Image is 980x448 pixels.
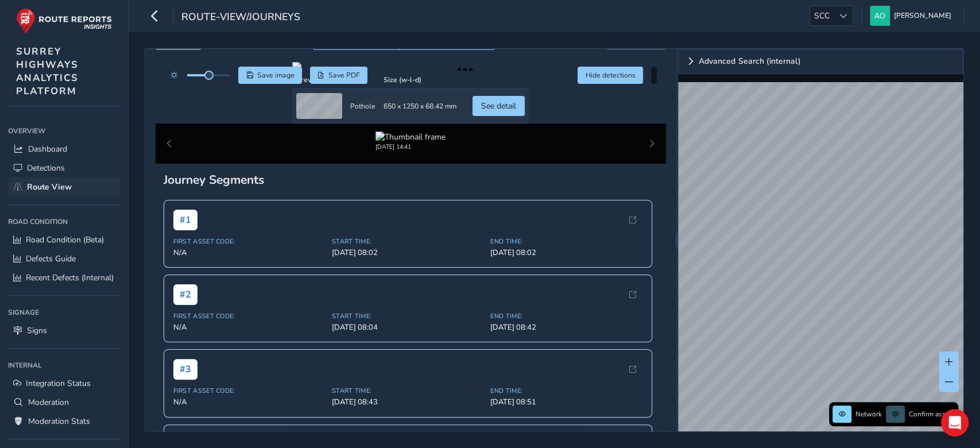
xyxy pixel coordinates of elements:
[810,6,834,25] span: SCC
[238,67,302,84] button: Save
[870,6,890,26] img: diamond-layout
[346,89,379,123] td: Pothole
[8,374,120,393] a: Integration Status
[8,412,120,431] a: Moderation Stats
[28,144,67,155] span: Dashboard
[8,249,120,268] a: Defects Guide
[870,6,955,26] button: [PERSON_NAME]
[173,397,325,407] span: N/A
[490,397,642,407] span: [DATE] 08:51
[481,101,516,111] span: See detail
[173,322,325,333] span: N/A
[27,181,72,192] span: Route View
[379,89,460,123] td: 650 x 1250 x 68.42 mm
[257,71,295,80] span: Save image
[8,122,120,140] div: Overview
[26,378,91,389] span: Integration Status
[375,132,446,142] img: Thumbnail frame
[8,213,120,230] div: Road Condition
[27,325,47,336] span: Signs
[894,6,951,26] span: [PERSON_NAME]
[27,163,65,173] span: Detections
[8,357,120,374] div: Internal
[8,268,120,287] a: Recent Defects (Internal)
[173,284,197,305] span: # 2
[26,272,114,283] span: Recent Defects (Internal)
[28,416,90,427] span: Moderation Stats
[332,322,483,333] span: [DATE] 08:04
[490,248,642,258] span: [DATE] 08:02
[26,253,76,264] span: Defects Guide
[181,10,300,26] span: route-view/journeys
[328,71,360,80] span: Save PDF
[490,237,642,246] span: End Time:
[8,140,120,159] a: Dashboard
[28,397,69,408] span: Moderation
[855,410,882,419] span: Network
[8,230,120,249] a: Road Condition (Beta)
[173,387,325,395] span: First Asset Code:
[8,159,120,177] a: Detections
[941,409,969,437] div: Open Intercom Messenger
[490,312,642,320] span: End Time:
[678,49,963,74] a: Expand
[8,321,120,340] a: Signs
[332,397,483,407] span: [DATE] 08:43
[16,45,79,98] span: SURREY HIGHWAYS ANALYTICS PLATFORM
[26,234,104,245] span: Road Condition (Beta)
[8,304,120,321] div: Signage
[699,57,800,65] span: Advanced Search (internal)
[173,312,325,320] span: First Asset Code:
[310,67,368,84] button: PDF
[8,177,120,196] a: Route View
[16,8,112,34] img: rr logo
[332,312,483,320] span: Start Time:
[173,359,197,380] span: # 3
[332,237,483,246] span: Start Time:
[472,96,525,116] button: See detail
[332,387,483,395] span: Start Time:
[173,237,325,246] span: First Asset Code:
[8,393,120,412] a: Moderation
[909,410,955,419] span: Confirm assets
[586,71,636,80] span: Hide detections
[578,67,643,84] button: Hide detections
[490,322,642,333] span: [DATE] 08:42
[375,142,446,151] div: [DATE] 14:41
[164,172,658,188] div: Journey Segments
[332,248,483,258] span: [DATE] 08:02
[173,210,197,230] span: # 1
[173,248,325,258] span: N/A
[490,387,642,395] span: End Time:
